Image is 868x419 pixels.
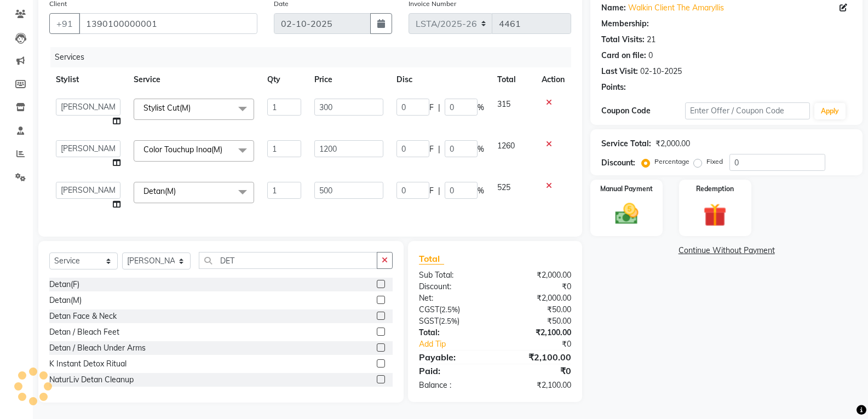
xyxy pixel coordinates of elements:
[601,50,646,61] div: Card on file:
[411,281,495,292] div: Discount:
[495,380,579,391] div: ₹2,100.00
[640,66,682,77] div: 02-10-2025
[706,157,723,167] label: Fixed
[495,292,579,304] div: ₹2,000.00
[390,67,491,92] th: Disc
[411,351,495,364] div: Payable:
[497,182,510,192] span: 525
[438,102,440,113] span: |
[49,342,146,354] div: Detan / Bleach Under Arms
[601,18,649,30] div: Membership:
[429,102,434,113] span: F
[49,311,117,322] div: Detan Face & Neck
[593,245,860,256] a: Continue Without Payment
[411,380,495,391] div: Balance :
[601,66,638,77] div: Last Visit:
[411,269,495,281] div: Sub Total:
[222,145,227,154] a: x
[419,253,444,265] span: Total
[601,34,645,45] div: Total Visits:
[696,184,734,194] label: Redemption
[49,326,119,338] div: Detan / Bleach Feet
[49,374,134,386] div: NaturLiv Detan Cleanup
[411,304,495,315] div: ( )
[495,327,579,338] div: ₹2,100.00
[601,2,626,14] div: Name:
[191,103,196,113] a: x
[648,50,653,61] div: 0
[601,105,685,117] div: Coupon Code
[49,67,127,92] th: Stylist
[411,327,495,338] div: Total:
[50,47,579,67] div: Services
[647,34,656,45] div: 21
[478,144,484,155] span: %
[495,269,579,281] div: ₹2,000.00
[600,184,653,194] label: Manual Payment
[495,351,579,364] div: ₹2,100.00
[509,338,579,350] div: ₹0
[491,67,536,92] th: Total
[628,2,724,14] a: Walkin Client The Amaryllis
[199,252,377,269] input: Search or Scan
[495,315,579,327] div: ₹50.00
[685,102,810,119] input: Enter Offer / Coupon Code
[495,304,579,315] div: ₹50.00
[143,103,191,113] span: Stylist Cut(M)
[411,338,509,350] a: Add Tip
[411,315,495,327] div: ( )
[478,102,484,113] span: %
[49,13,80,34] button: +91
[49,295,82,306] div: Detan(M)
[601,82,626,93] div: Points:
[497,141,515,151] span: 1260
[656,138,690,150] div: ₹2,000.00
[497,99,510,109] span: 315
[535,67,571,92] th: Action
[143,186,176,196] span: Detan(M)
[654,157,689,167] label: Percentage
[495,281,579,292] div: ₹0
[419,316,439,326] span: SGST
[49,358,127,370] div: K Instant Detox Ritual
[429,144,434,155] span: F
[419,305,439,314] span: CGST
[49,279,79,290] div: Detan(F)
[441,305,458,314] span: 2.5%
[696,200,734,229] img: _gift.svg
[429,185,434,197] span: F
[411,292,495,304] div: Net:
[79,13,257,34] input: Search by Name/Mobile/Email/Code
[601,138,651,150] div: Service Total:
[176,186,181,196] a: x
[261,67,308,92] th: Qty
[308,67,389,92] th: Price
[411,364,495,377] div: Paid:
[601,157,635,169] div: Discount:
[814,103,846,119] button: Apply
[438,185,440,197] span: |
[608,200,646,227] img: _cash.svg
[478,185,484,197] span: %
[495,364,579,377] div: ₹0
[143,145,222,154] span: Color Touchup Inoa(M)
[441,317,457,325] span: 2.5%
[127,67,261,92] th: Service
[438,144,440,155] span: |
